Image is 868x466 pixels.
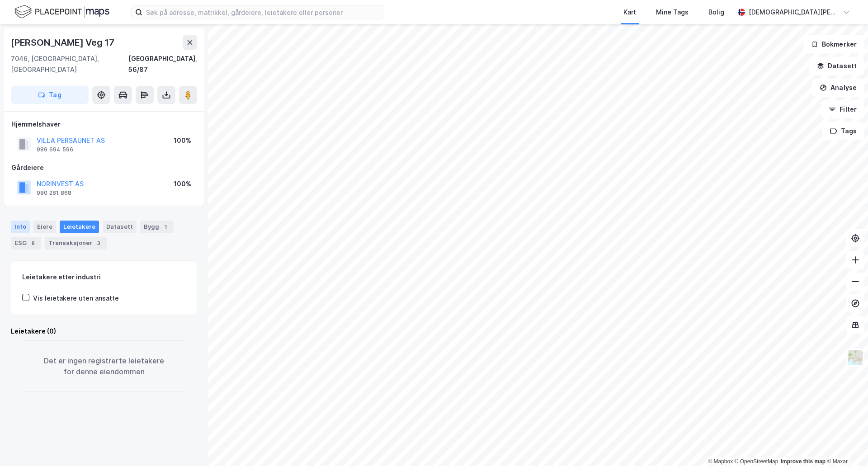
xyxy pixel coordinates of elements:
div: 989 694 596 [37,146,73,153]
div: Leietakere (0) [11,326,197,337]
div: Leietakere [60,221,99,233]
div: ESG [11,237,41,249]
a: Mapbox [708,458,733,465]
div: Mine Tags [656,7,689,18]
img: Z [847,349,864,366]
div: Kart [623,7,636,18]
button: Tags [822,122,864,140]
div: Vis leietakere uten ansatte [33,293,119,304]
div: 7046, [GEOGRAPHIC_DATA], [GEOGRAPHIC_DATA] [11,53,128,75]
button: Analyse [812,79,864,97]
div: [PERSON_NAME] Veg 17 [11,35,116,50]
button: Filter [821,100,864,118]
div: Kontrollprogram for chat [823,423,868,466]
a: OpenStreetMap [735,458,778,465]
input: Søk på adresse, matrikkel, gårdeiere, leietakere eller personer [142,5,384,19]
div: 8 [28,239,38,248]
div: Info [11,221,30,233]
div: Det er ingen registrerte leietakere for denne eiendommen [22,340,186,392]
div: Bolig [708,7,724,18]
div: Bygg [140,221,174,233]
div: 100% [174,179,191,189]
div: [GEOGRAPHIC_DATA], 56/87 [128,53,197,75]
img: logo.f888ab2527a4732fd821a326f86c7f29.svg [14,4,109,20]
div: Leietakere etter industri [22,272,186,282]
div: Hjemmelshaver [11,119,197,130]
a: Improve this map [781,458,826,465]
div: 3 [94,239,103,248]
div: 100% [174,135,191,146]
button: Tag [11,86,89,104]
button: Bokmerker [803,35,864,53]
div: [DEMOGRAPHIC_DATA][PERSON_NAME] [749,7,839,18]
button: Datasett [809,57,864,75]
div: Datasett [103,221,137,233]
iframe: Chat Widget [823,423,868,466]
div: Eiere [33,221,56,233]
div: 1 [161,222,170,231]
div: Transaksjoner [45,237,107,249]
div: 980 281 868 [37,189,71,197]
div: Gårdeiere [11,162,197,173]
